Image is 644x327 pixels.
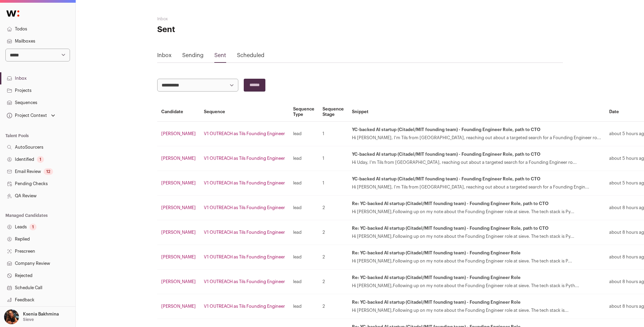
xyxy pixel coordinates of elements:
a: V1 OUTREACH as Tils Founding Engineer [204,131,285,136]
a: V1 OUTREACH as Tils Founding Engineer [204,255,285,259]
p: Sieve [23,317,34,322]
td: 1 [318,171,348,196]
td: lead [289,196,318,220]
div: Hi [PERSON_NAME],Following up on my note about the Founding Engineer role at sieve. The tech stac... [352,283,601,288]
div: 1 [37,156,44,163]
a: V1 OUTREACH as Tils Founding Engineer [204,230,285,234]
a: [PERSON_NAME] [161,131,196,136]
button: Open dropdown [5,111,56,120]
div: YC-backed AI startup (Citadel/MIT founding team) - Founding Engineer Role, path to CTO [352,127,601,132]
a: V1 OUTREACH as Tils Founding Engineer [204,205,285,210]
a: [PERSON_NAME] [161,279,196,284]
div: Re: YC-backed AI startup (Citadel/MIT founding team) - Founding Engineer Role [352,250,601,256]
h1: Sent [157,24,292,35]
div: Re: YC-backed AI startup (Citadel/MIT founding team) - Founding Engineer Role, path to CTO [352,226,601,231]
a: Sending [182,53,204,58]
td: 2 [318,196,348,220]
td: lead [289,146,318,171]
td: lead [289,220,318,245]
td: 1 [318,146,348,171]
p: Ksenia Bakhmina [23,311,59,317]
div: Hi [PERSON_NAME], I'm Tils from [GEOGRAPHIC_DATA], reaching out about a targeted search for a Fou... [352,135,601,141]
a: [PERSON_NAME] [161,230,196,234]
td: lead [289,245,318,270]
img: Wellfound [3,7,23,20]
th: Sequence [200,102,289,122]
div: Hi [PERSON_NAME],Following up on my note about the Founding Engineer role at sieve. The tech stac... [352,308,601,313]
td: 2 [318,294,348,319]
div: Hi Uday, I'm Tils from [GEOGRAPHIC_DATA], reaching out about a targeted search for a Founding Eng... [352,160,601,165]
td: 2 [318,220,348,245]
td: lead [289,294,318,319]
td: lead [289,122,318,146]
div: Re: YC-backed AI startup (Citadel/MIT founding team) - Founding Engineer Role [352,300,601,305]
a: [PERSON_NAME] [161,205,196,210]
div: 1 [29,224,37,230]
div: 12 [44,168,53,175]
button: Open dropdown [3,309,60,324]
img: 13968079-medium_jpg [4,309,19,324]
a: [PERSON_NAME] [161,255,196,259]
th: Snippet [348,102,605,122]
div: Hi [PERSON_NAME],Following up on my note about the Founding Engineer role at sieve. The tech stac... [352,209,601,215]
a: [PERSON_NAME] [161,181,196,185]
h2: Inbox [157,16,292,22]
div: YC-backed AI startup (Citadel/MIT founding team) - Founding Engineer Role, path to CTO [352,152,601,157]
div: YC-backed AI startup (Citadel/MIT founding team) - Founding Engineer Role, path to CTO [352,176,601,182]
a: Scheduled [237,53,264,58]
th: Sequence Stage [318,102,348,122]
div: Hi [PERSON_NAME], I'm Tils from [GEOGRAPHIC_DATA], reaching out about a targeted search for a Fou... [352,184,601,190]
th: Sequence Type [289,102,318,122]
td: 2 [318,245,348,270]
div: Re: YC-backed AI startup (Citadel/MIT founding team) - Founding Engineer Role, path to CTO [352,201,601,206]
div: Hi [PERSON_NAME],Following up on my note about the Founding Engineer role at sieve. The tech stac... [352,258,601,264]
td: lead [289,171,318,196]
a: V1 OUTREACH as Tils Founding Engineer [204,156,285,160]
td: lead [289,270,318,294]
a: V1 OUTREACH as Tils Founding Engineer [204,304,285,308]
td: 2 [318,270,348,294]
a: [PERSON_NAME] [161,156,196,160]
div: Hi [PERSON_NAME],Following up on my note about the Founding Engineer role at sieve. The tech stac... [352,234,601,239]
td: 1 [318,122,348,146]
a: V1 OUTREACH as Tils Founding Engineer [204,279,285,284]
th: Candidate [157,102,200,122]
a: Sent [214,53,226,58]
div: Project Context [5,113,47,118]
a: Inbox [157,53,171,58]
a: V1 OUTREACH as Tils Founding Engineer [204,181,285,185]
a: [PERSON_NAME] [161,304,196,308]
div: Re: YC-backed AI startup (Citadel/MIT founding team) - Founding Engineer Role [352,275,601,280]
